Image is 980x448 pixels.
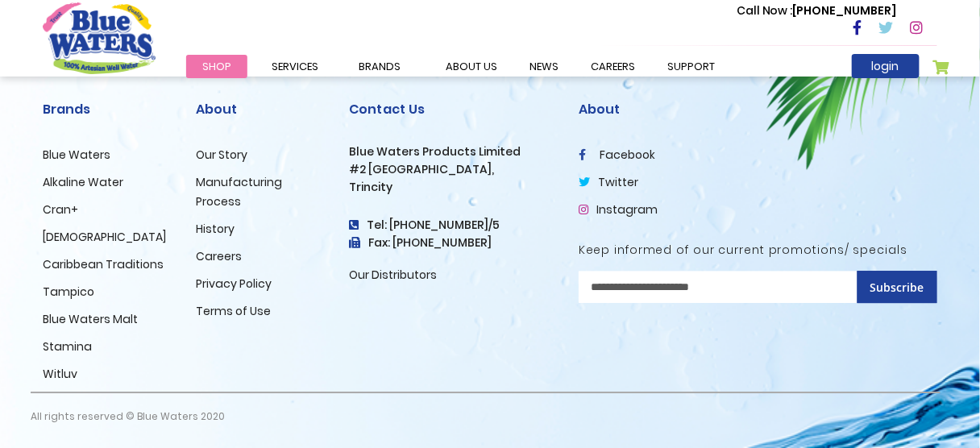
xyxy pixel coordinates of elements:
[349,236,554,250] h3: Fax: [PHONE_NUMBER]
[579,243,937,257] h5: Keep informed of our current promotions/ specials
[43,311,138,327] a: Blue Waters Malt
[196,276,272,292] a: Privacy Policy
[857,271,937,303] button: Subscribe
[349,218,554,232] h4: Tel: [PHONE_NUMBER]/5
[196,102,325,117] h2: About
[43,366,77,382] a: Witluv
[272,59,318,74] span: Services
[196,248,242,264] a: Careers
[43,147,110,163] a: Blue Waters
[196,221,235,237] a: History
[43,284,94,300] a: Tampico
[349,102,554,117] h2: Contact Us
[870,280,924,295] span: Subscribe
[579,147,655,163] a: facebook
[852,54,920,78] a: login
[349,180,554,194] h3: Trincity
[575,55,651,78] a: careers
[43,256,164,272] a: Caribbean Traditions
[196,303,271,319] a: Terms of Use
[737,2,793,19] span: Call Now :
[349,163,554,176] h3: #2 [GEOGRAPHIC_DATA],
[202,59,231,74] span: Shop
[31,393,225,440] p: All rights reserved © Blue Waters 2020
[579,102,937,117] h2: About
[651,55,731,78] a: support
[196,174,282,209] a: Manufacturing Process
[43,201,78,218] a: Cran+
[513,55,575,78] a: News
[43,102,172,117] h2: Brands
[359,59,401,74] span: Brands
[43,174,123,190] a: Alkaline Water
[196,147,247,163] a: Our Story
[349,145,554,159] h3: Blue Waters Products Limited
[579,174,638,190] a: twitter
[737,2,897,19] p: [PHONE_NUMBER]
[43,229,166,245] a: [DEMOGRAPHIC_DATA]
[430,55,513,78] a: about us
[43,2,156,73] a: store logo
[579,201,658,218] a: Instagram
[43,338,92,355] a: Stamina
[349,267,437,283] a: Our Distributors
